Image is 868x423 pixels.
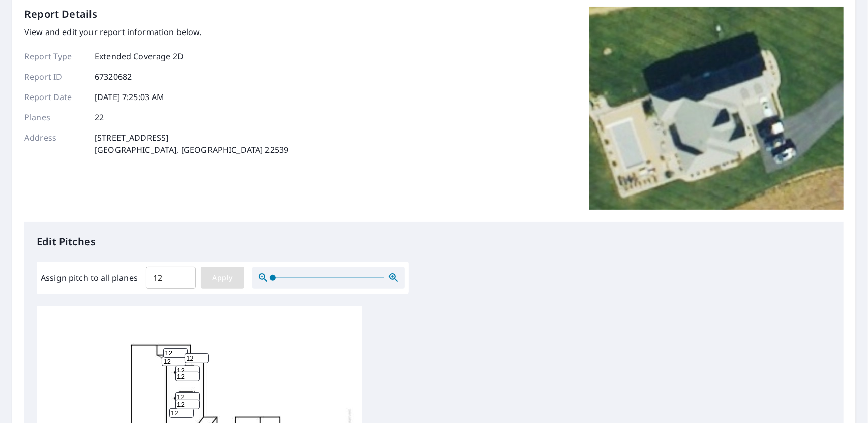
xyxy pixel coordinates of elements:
p: Report Details [24,7,98,22]
button: Apply [201,267,244,289]
span: Apply [209,272,236,284]
p: View and edit your report information below. [24,26,288,38]
input: 00.0 [146,264,196,292]
label: Assign pitch to all planes [41,272,138,284]
p: [STREET_ADDRESS] [GEOGRAPHIC_DATA], [GEOGRAPHIC_DATA] 22539 [95,132,288,156]
p: 67320682 [95,71,132,83]
p: 22 [95,111,104,123]
p: Extended Coverage 2D [95,50,184,62]
p: Report ID [24,71,85,83]
p: Edit Pitches [37,234,831,249]
p: Planes [24,111,85,123]
img: Top image [589,7,844,210]
p: Report Date [24,91,85,103]
p: [DATE] 7:25:03 AM [95,91,165,103]
p: Address [24,132,85,156]
p: Report Type [24,50,85,62]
